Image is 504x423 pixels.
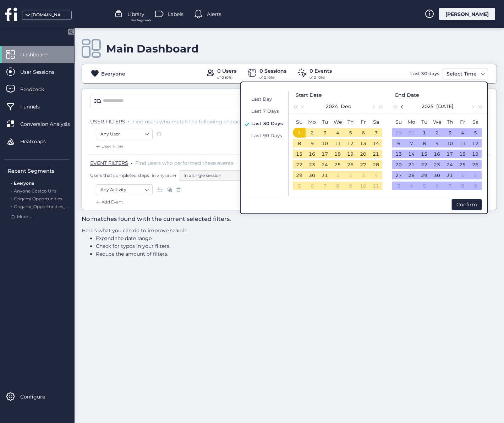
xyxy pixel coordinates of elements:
td: 2025-07-13 [392,149,405,159]
div: 22 [420,160,428,169]
td: 2025-07-02 [431,127,443,138]
div: 2 [346,171,355,179]
div: 4 [333,128,342,137]
span: Anyone Costco Urls [14,188,56,194]
li: Expand the date range. [96,234,376,242]
td: 2025-01-01 [331,170,344,180]
div: 23 [433,160,441,169]
div: 8 [295,139,303,148]
span: Conversion Analysis [20,120,81,128]
div: 0 Sessions [259,67,286,75]
div: 25 [333,160,342,169]
div: Select Time [445,69,478,78]
button: Next month (PageDown) [369,99,377,113]
td: 2025-07-24 [443,159,456,170]
div: 6 [308,182,316,190]
td: 2025-07-28 [405,170,418,180]
button: Previous month (PageUp) [399,99,406,113]
span: Dashboard [20,51,58,59]
th: Thu [443,117,456,127]
div: 21 [372,150,380,158]
td: 2025-01-06 [306,180,318,191]
td: 2025-08-01 [456,170,469,180]
td: 2025-07-15 [418,149,431,159]
div: 14 [407,150,416,158]
div: 4 [372,171,380,179]
th: Mon [405,117,418,127]
nz-select-item: Any User [100,129,148,139]
div: 11 [333,139,342,148]
td: 2025-08-05 [418,180,431,191]
li: Check for typos in your filters. [96,242,376,250]
div: 7 [372,128,380,137]
button: Previous month (PageUp) [299,99,307,113]
div: of 0 (0%) [309,75,332,80]
div: 4 [407,182,416,190]
button: Next month (PageDown) [469,99,476,113]
div: 9 [346,182,355,190]
td: 2025-07-20 [392,159,405,170]
div: 3 [445,128,454,137]
td: 2024-12-04 [331,127,344,138]
div: 3 [321,128,329,137]
div: 17 [445,150,454,158]
div: 21 [407,160,416,169]
td: 2025-07-18 [456,149,469,159]
th: Sat [369,117,382,127]
td: 2025-07-06 [392,138,405,149]
div: 26 [471,160,480,169]
div: 10 [359,182,367,190]
div: 8 [458,182,467,190]
div: 28 [372,160,380,169]
div: 30 [433,171,441,179]
div: Main Dashboard [106,42,199,55]
div: 5 [471,128,480,137]
td: 2024-12-18 [331,149,344,159]
div: 20 [394,160,403,169]
div: 19 [346,150,355,158]
td: 2025-01-08 [331,180,344,191]
span: Heatmaps [20,138,56,145]
div: 9 [433,139,441,148]
div: Confirm [451,199,482,210]
div: Everyone [101,70,125,78]
div: 9 [308,139,316,148]
td: 2025-07-08 [418,138,431,149]
div: 31 [445,171,454,179]
th: Tue [418,117,431,127]
td: 2025-08-03 [392,180,405,191]
div: 5 [346,128,355,137]
td: 2025-07-23 [431,159,443,170]
div: 14 [372,139,380,148]
td: 2025-01-09 [344,180,357,191]
td: 2025-01-05 [293,180,306,191]
div: 13 [394,150,403,158]
td: 2024-12-26 [344,159,357,170]
div: 6 [433,182,441,190]
td: 2025-06-29 [392,127,405,138]
span: Last Day [251,96,272,102]
span: . [11,187,12,194]
td: 2024-12-10 [318,138,331,149]
td: 2025-07-29 [418,170,431,180]
th: Sun [392,117,405,127]
button: 2025 [422,99,433,113]
span: . [11,179,12,186]
td: 2025-07-21 [405,159,418,170]
div: 19 [471,150,480,158]
div: 2 [471,171,480,179]
td: 2024-12-30 [306,170,318,180]
span: Everyone [14,180,34,186]
td: 2024-12-27 [357,159,369,170]
span: End Date [395,91,419,99]
div: 5 [420,182,428,190]
div: 7 [407,139,416,148]
td: 2024-12-11 [331,138,344,149]
td: 2024-12-07 [369,127,382,138]
span: Configure [20,393,56,401]
span: More ... [17,213,32,220]
th: Wed [331,117,344,127]
div: 26 [346,160,355,169]
div: 0 Users [217,67,236,75]
div: [DOMAIN_NAME] [31,12,67,18]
